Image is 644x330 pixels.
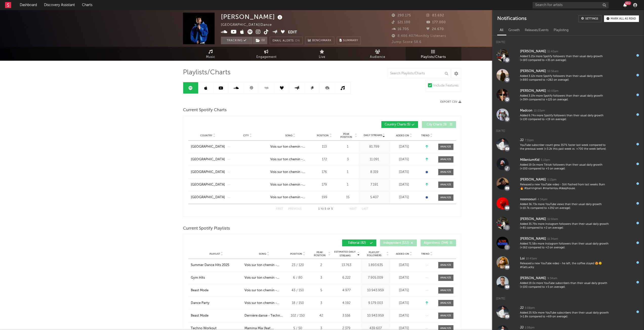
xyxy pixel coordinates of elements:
[338,170,357,175] div: 1
[290,252,302,255] span: Position
[425,123,448,126] span: City Charts ( 9 )
[286,275,309,280] div: 6 / 80
[422,121,456,128] button: City Charts(9)
[312,313,331,318] div: 42
[547,70,558,73] div: 10:56am
[520,68,546,74] div: [PERSON_NAME]
[547,178,556,182] div: 5:13pm
[345,241,369,245] span: Editorial ( 82 )
[313,170,336,175] div: 176
[551,26,571,35] div: Playlisting
[520,256,525,262] div: Loi
[520,236,546,242] div: [PERSON_NAME]
[244,313,284,318] div: Dernière danse - Techno Mix
[526,257,537,261] div: 10:45am
[342,239,376,246] button: Editorial(82)
[206,54,215,60] span: Music
[537,198,547,202] div: 4:34pm
[492,233,644,253] a: [PERSON_NAME]11:34amAdded 71.58x more Instagram followers than their usual daily growth (+162 com...
[210,252,220,255] span: Playlist
[385,123,410,126] span: Country Charts ( 5 )
[350,47,406,61] a: Audience
[525,306,535,310] div: 5:08pm
[547,50,558,54] div: 11:40am
[333,313,360,318] div: 3.556
[533,2,609,8] input: Search for artists
[492,253,644,272] a: Loi10:45amReleased a new YouTube video - he left, the coffee stayed 😍🫠 #GetLucky.
[396,134,409,137] span: Added On
[534,109,545,113] div: 10:03am
[520,203,609,210] div: Added 36.73x more YouTube views than their usual daily growth (+10.7k compared to +292 on average).
[387,69,451,79] input: Search Playlists/Charts
[520,242,609,250] div: Added 71.58x more Instagram followers than their usual daily growth (+162 compared to +2 on avera...
[313,144,336,149] div: 113
[392,21,410,24] span: 121.100
[191,288,209,293] div: Beast Mode
[312,206,340,212] div: 1 5 5
[221,22,278,28] div: [GEOGRAPHIC_DATA] | Dance
[525,139,534,142] div: 7:11pm
[191,195,225,200] a: [GEOGRAPHIC_DATA]
[625,1,631,5] div: 99 +
[313,157,336,162] div: 172
[380,239,417,246] button: Independent(522)
[200,134,212,137] span: Country
[362,288,389,293] div: 10.943.959
[286,301,309,306] div: 18 / 150
[492,134,644,154] a: JJ7:11pmYouTube subscriber count grew 357% faster last week compared to the previous week (+3.2k ...
[312,301,331,306] div: 3
[191,170,225,175] div: [GEOGRAPHIC_DATA]
[492,174,644,193] a: [PERSON_NAME]5:13pmReleased a new YouTube video - Still flashed from last weeks Burn 🔥 #burningma...
[221,13,284,21] div: [PERSON_NAME]
[492,46,644,65] a: [PERSON_NAME]11:40amAdded 5.21x more Spotify followers than their usual daily growth (+183 compar...
[191,263,242,268] a: Summer Dance Hits 2025
[270,170,310,175] div: Vois sur ton chemin - Techno Mix
[362,208,368,210] button: Last
[221,37,253,44] button: Tracking
[547,89,558,93] div: 10:03am
[312,288,331,293] div: 5
[520,216,546,222] div: [PERSON_NAME]
[392,40,422,44] span: Jump Score: 58.6
[313,195,336,200] div: 199
[497,15,526,22] div: Notifications
[383,241,409,245] span: Independent ( 522 )
[338,133,354,139] span: Peak Position
[391,182,417,187] div: [DATE]
[520,114,609,122] div: Added 6.74x more Spotify followers than their usual daily growth (+130 compared to +19 on average).
[327,208,330,210] span: of
[313,182,336,187] div: 179
[391,288,417,293] div: [DATE]
[522,26,551,35] div: Releases/Events
[547,217,558,221] div: 11:50am
[426,21,446,24] span: 177.000
[520,74,609,82] div: Added 3.12x more Spotify followers than their usual daily growth (+880 compared to +282 on average).
[391,313,417,318] div: [DATE]
[364,134,382,137] span: Daily Streams
[270,144,310,149] a: Vois sur ton chemin - Techno Mix
[421,239,456,246] button: Algorithmic(344)
[294,47,350,61] a: Live
[244,301,284,306] div: Vois sur ton chemin - Techno Mix
[520,275,546,281] div: [PERSON_NAME]
[520,305,524,311] div: JJ
[183,107,227,113] span: Current Spotify Charts
[317,134,329,137] span: Position
[426,28,444,31] span: 24.670
[391,275,417,280] div: [DATE]
[253,37,267,44] button: (1)
[270,157,310,162] a: Vois sur ton chemin - Techno Mix
[585,17,598,20] div: Settings
[492,193,644,213] a: noonoouri4:34pmAdded 36.73x more YouTube views than their usual daily growth (+10.7k compared to ...
[492,105,644,124] a: Madcon10:03amAdded 6.74x more Spotify followers than their usual daily growth (+130 compared to +...
[191,288,242,293] a: Beast Mode
[288,208,302,210] button: Previous
[520,137,524,143] div: JJ
[426,14,444,17] span: 83.692
[183,226,230,232] span: Current Spotify Playlists
[312,263,331,268] div: 2
[191,313,242,318] a: Beast Mode
[520,108,532,114] div: Madcon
